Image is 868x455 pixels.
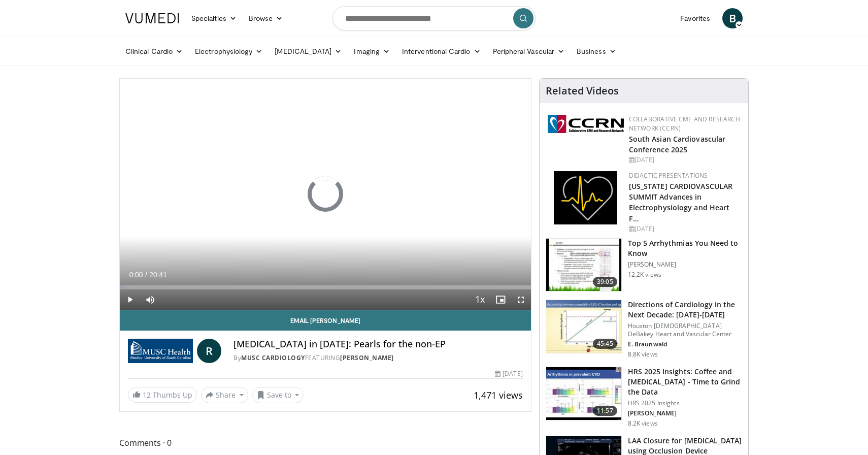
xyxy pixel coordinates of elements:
p: HRS 2025 Insights [628,399,742,407]
span: 0:00 [129,271,143,279]
video-js: Video Player [120,79,531,310]
a: Email [PERSON_NAME] [120,310,531,331]
a: Electrophysiology [189,41,269,61]
a: [US_STATE] CARDIOVASCULAR SUMMIT Advances in Electrophysiology and Heart F… [629,181,733,223]
button: Play [120,289,140,310]
span: 11:57 [593,406,617,416]
a: 11:57 HRS 2025 Insights: Coffee and [MEDICAL_DATA] - Time to Grind the Data HRS 2025 Insights [PE... [546,367,742,428]
a: R [197,339,221,363]
span: 12 [143,390,151,400]
div: Didactic Presentations [629,171,740,180]
span: Comments 0 [119,436,531,449]
div: [DATE] [629,155,740,165]
a: Clinical Cardio [119,41,189,61]
a: 45:45 Directions of Cardiology in the Next Decade: [DATE]-[DATE] Houston [DEMOGRAPHIC_DATA] DeBak... [546,300,742,359]
a: Imaging [348,41,396,61]
div: By FEATURING [233,353,523,363]
div: [DATE] [629,224,740,234]
a: [MEDICAL_DATA] [269,41,348,61]
a: Specialties [185,8,243,28]
img: 57e95b82-22fd-4603-be8d-6227f654535b.150x105_q85_crop-smart_upscale.jpg [546,300,621,353]
p: [PERSON_NAME] [628,409,742,417]
span: 20:41 [149,271,167,279]
span: 39:05 [593,277,617,287]
button: Share [201,387,248,403]
button: Enable picture-in-picture mode [490,289,511,310]
a: Collaborative CME and Research Network (CCRN) [629,115,740,133]
h3: HRS 2025 Insights: Coffee and [MEDICAL_DATA] - Time to Grind the Data [628,367,742,397]
h3: Directions of Cardiology in the Next Decade: [DATE]-[DATE] [628,300,742,320]
a: B [722,8,743,28]
h4: Related Videos [546,85,619,97]
button: Playback Rate [470,289,490,310]
span: / [145,271,147,279]
p: 8.2K views [628,419,658,428]
img: VuMedi Logo [125,13,179,23]
button: Mute [140,289,160,310]
span: 1,471 views [474,389,523,401]
p: 8.8K views [628,350,658,359]
img: MUSC Cardiology [128,339,193,363]
a: Interventional Cardio [396,41,487,61]
h3: Top 5 Arrhythmias You Need to Know [628,238,742,258]
img: 1860aa7a-ba06-47e3-81a4-3dc728c2b4cf.png.150x105_q85_autocrop_double_scale_upscale_version-0.2.png [554,171,617,224]
button: Save to [252,387,304,403]
button: Fullscreen [511,289,531,310]
img: a04ee3ba-8487-4636-b0fb-5e8d268f3737.png.150x105_q85_autocrop_double_scale_upscale_version-0.2.png [548,115,624,133]
div: [DATE] [495,369,522,378]
p: E. Braunwald [628,340,742,348]
div: Progress Bar [120,285,531,289]
a: [PERSON_NAME] [340,353,394,362]
a: Business [571,41,622,61]
span: 45:45 [593,339,617,349]
a: Browse [243,8,289,28]
a: 39:05 Top 5 Arrhythmias You Need to Know [PERSON_NAME] 12.2K views [546,238,742,292]
a: Favorites [674,8,716,28]
p: Houston [DEMOGRAPHIC_DATA] DeBakey Heart and Vascular Center [628,322,742,338]
p: 12.2K views [628,271,661,279]
input: Search topics, interventions [332,6,536,30]
h4: [MEDICAL_DATA] in [DATE]: Pearls for the non-EP [233,339,523,350]
a: 12 Thumbs Up [128,387,197,403]
img: e6be7ba5-423f-4f4d-9fbf-6050eac7a348.150x105_q85_crop-smart_upscale.jpg [546,239,621,291]
a: South Asian Cardiovascular Conference 2025 [629,134,726,154]
a: Peripheral Vascular [487,41,571,61]
a: MUSC Cardiology [241,353,305,362]
p: [PERSON_NAME] [628,261,742,269]
img: 25c04896-53d6-4a05-9178-9b8aabfb644a.150x105_q85_crop-smart_upscale.jpg [546,367,621,420]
